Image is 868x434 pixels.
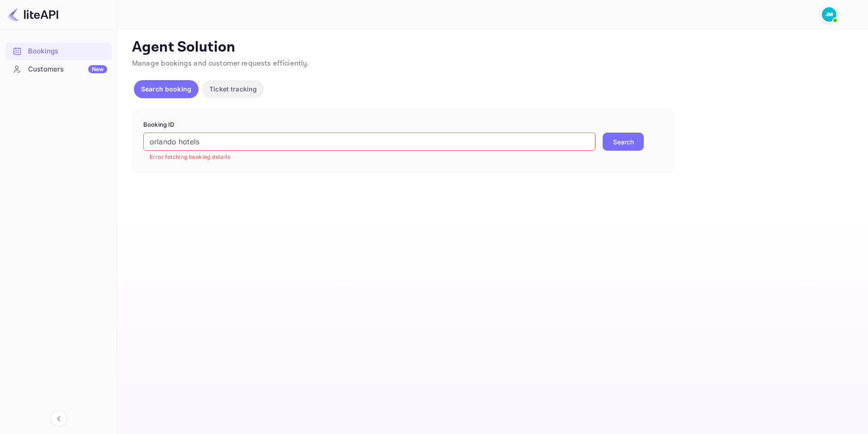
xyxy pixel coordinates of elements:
button: Collapse navigation [51,410,67,427]
a: CustomersNew [5,61,112,77]
div: Customers [28,64,107,75]
div: CustomersNew [5,61,112,78]
a: Bookings [5,43,112,59]
div: New [88,65,107,73]
p: Search booking [141,84,191,94]
span: Manage bookings and customer requests efficiently. [132,59,309,68]
button: Search [603,133,644,151]
img: LiteAPI logo [7,7,58,22]
p: Error fetching booking details [150,153,589,162]
img: James Mosieur [822,7,836,22]
div: Bookings [5,43,112,60]
input: Enter Booking ID (e.g., 63782194) [143,133,595,151]
p: Agent Solution [132,38,852,57]
div: Bookings [28,46,107,57]
p: Booking ID [143,120,663,129]
p: Ticket tracking [209,84,257,94]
